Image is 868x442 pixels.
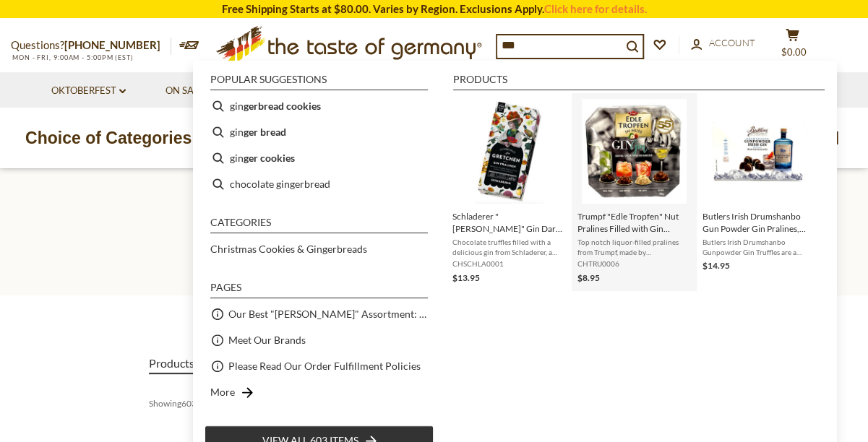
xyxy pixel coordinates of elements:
a: Christmas Cookies & Gingerbreads [210,240,367,257]
span: $14.95 [702,260,730,271]
li: Our Best "[PERSON_NAME]" Assortment: 33 Choices For The Grillabend [205,301,434,327]
a: View Products Tab [149,353,209,374]
p: Questions? [11,36,171,55]
b: ger bread [244,123,286,140]
a: Oktoberfest [51,83,126,99]
span: Butlers Irish Drumshanbo Gun Powder Gin Pralines, Milk Chocolate, 3.52 oz [702,210,816,235]
li: Products [453,74,825,90]
a: Schladerer "[PERSON_NAME]" Gin Dark Chocolate Pralines 4.5 oz., 12 pc.Chocolate truffles filled w... [452,99,566,285]
li: chocolate gingerbread [205,171,434,197]
li: Butlers Irish Drumshanbo Gun Powder Gin Pralines, Milk Chocolate, 3.52 oz [697,93,822,291]
li: Trumpf "Edle Tropfen" Nut Pralines Filled with Gin Cocktails 3.5 oz [572,93,697,291]
li: ginger bread [205,119,434,145]
span: MON - FRI, 9:00AM - 5:00PM (EST) [11,53,134,61]
a: Butlers Irish Drumshanbo Gun Powder Gin Pralines, Milk Chocolate, 3.52 ozButlers Irish Drumshanbo... [702,99,816,285]
span: CHSCHLA0001 [452,259,566,269]
a: [PHONE_NUMBER] [64,38,160,51]
span: Schladerer "[PERSON_NAME]" Gin Dark Chocolate Pralines 4.5 oz., 12 pc. [452,210,566,235]
li: Christmas Cookies & Gingerbreads [205,236,434,262]
b: ger cookies [244,149,295,166]
span: Account [709,37,755,48]
b: 603 [181,398,197,409]
a: Meet Our Brands [228,331,306,348]
span: Trumpf "Edle Tropfen" Nut Pralines Filled with Gin Cocktails 3.5 oz [577,210,691,235]
a: Click here for details. [544,2,647,15]
li: gingerbread cookies [205,93,434,119]
span: Chocolate truffles filled with a delicious gin from Schladerer, a Black Forest specialty distille... [452,237,566,257]
span: CHTRU0006 [577,259,691,269]
li: More [205,379,434,405]
a: Please Read Our Order Fulfillment Policies [228,357,421,374]
span: $0.00 [781,46,807,58]
span: Butlers Irish Drumshanbo Gunpowder Gin Truffles are a seasonal collection of milk chocolate truff... [702,237,816,257]
li: ginger cookies [205,145,434,171]
li: Please Read Our Order Fulfillment Policies [205,353,434,379]
div: Showing results for " " [149,391,499,415]
a: Trumpf "Edle Tropfen" Nut Pralines Filled with Gin Cocktails 3.5 ozTop notch liquor-filled pralin... [577,99,691,285]
span: Top notch liquor-filled pralines from Trumpf, made by [PERSON_NAME] (based in [GEOGRAPHIC_DATA], ... [577,237,691,257]
li: Pages [210,282,428,298]
li: Meet Our Brands [205,327,434,353]
a: Account [691,35,755,51]
h1: Search results [45,234,823,266]
li: Schladerer "Gretchen" Gin Dark Chocolate Pralines 4.5 oz., 12 pc. [447,93,572,291]
li: Categories [210,217,428,233]
a: On Sale [166,83,214,99]
span: $8.95 [577,272,600,283]
span: $13.95 [452,272,480,283]
button: $0.00 [770,28,814,64]
li: Popular suggestions [210,74,428,90]
b: gerbread cookies [244,97,321,114]
a: Our Best "[PERSON_NAME]" Assortment: 33 Choices For The Grillabend [228,305,428,322]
